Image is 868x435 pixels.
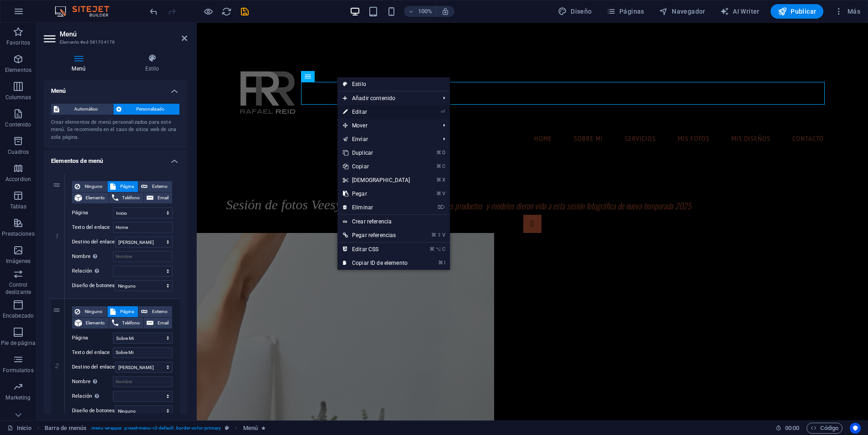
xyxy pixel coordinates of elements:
[442,232,445,238] i: V
[337,119,436,132] span: Mover
[811,423,838,434] span: Código
[418,6,432,17] h6: 100%
[60,38,169,46] h3: Elemento #ed-581704178
[138,306,172,317] button: Externo
[72,306,107,317] button: Ninguno
[221,6,232,17] i: Volver a cargar página
[337,256,416,270] a: ⌘ICopiar ID de elemento
[72,318,109,329] button: Elemento
[156,192,169,203] span: Email
[337,187,416,201] a: ⌘VPegar
[436,177,441,183] i: ⌘
[72,280,115,291] label: Diseño de botones
[51,119,180,142] div: Crear elementos de menú personalizados para este menú. Se recomienda en el caso de sitios web de ...
[107,306,138,317] button: Página
[6,39,30,46] p: Favoritos
[118,306,136,317] span: Página
[1,339,35,347] p: Pie de página
[45,423,266,434] nav: breadcrumb
[659,7,705,16] span: Navegador
[85,318,106,329] span: Elemento
[607,7,644,16] span: Páginas
[109,192,144,203] button: Teléfono
[2,230,34,238] p: Prestaciones
[113,222,173,233] input: Texto del enlace...
[72,266,113,277] label: Relación
[776,423,800,434] h6: Tiempo de la sesión
[107,181,138,192] button: Página
[121,192,141,203] span: Teléfono
[150,181,169,192] span: Externo
[44,150,187,167] h4: Elementos de menú
[72,251,113,262] label: Nombre
[72,181,107,192] button: Ninguno
[337,77,450,91] a: Estilo
[7,423,31,434] a: Haz clic para cancelar la selección y doble clic para abrir páginas
[442,150,445,156] i: D
[603,4,648,19] button: Páginas
[436,150,441,156] i: ⌘
[44,54,117,73] h4: Menú
[337,91,436,105] span: Añadir contenido
[6,258,31,265] p: Imágenes
[52,6,121,17] img: Editor Logo
[156,318,169,329] span: Email
[431,232,436,238] i: ⌘
[239,6,250,17] button: save
[44,80,187,96] h4: Menú
[404,6,436,17] button: 100%
[83,181,104,192] span: Ninguno
[337,173,416,187] a: ⌘X[DEMOGRAPHIC_DATA]
[442,191,445,197] i: V
[72,207,113,218] label: Página
[113,104,180,115] button: Personalizado
[203,6,214,17] button: Haz clic para salir del modo de previsualización y seguir editando
[113,251,173,262] input: Nombre
[442,246,445,252] i: C
[337,215,450,228] a: Crear referencia
[791,425,793,431] span: :
[437,232,441,238] i: ⇧
[148,6,159,17] i: Deshacer: Cambiar elementos de menú (Ctrl+Z)
[807,423,842,434] button: Código
[337,243,416,256] a: ⌘⌥CEditar CSS
[150,306,169,317] span: Externo
[5,66,31,74] p: Elementos
[261,425,266,430] i: El elemento contiene una animación
[72,391,113,402] label: Relación
[60,30,187,38] h2: Menú
[3,312,34,319] p: Encabezado
[51,104,113,115] button: Automático
[5,94,31,101] p: Columnas
[436,163,441,169] i: ⌘
[442,163,445,169] i: C
[72,347,113,358] label: Texto del enlace
[148,6,159,17] button: undo
[337,146,416,160] a: ⌘DDuplicar
[337,105,416,119] a: ⏎Editar
[720,7,760,16] span: AI Writer
[72,376,113,387] label: Nombre
[225,425,229,430] i: Este elemento es un preajuste personalizable
[435,246,441,252] i: ⌥
[558,7,592,16] span: Diseño
[109,318,144,329] button: Teléfono
[72,222,113,233] label: Texto del enlace
[8,148,29,156] p: Cuadros
[113,376,173,387] input: Nombre
[3,367,33,374] p: Formularios
[117,54,187,73] h4: Estilo
[121,318,141,329] span: Teléfono
[337,132,436,146] a: Enviar
[554,4,596,19] button: Diseño
[655,4,709,19] button: Navegador
[50,362,63,369] em: 2
[850,423,861,434] button: Usercentrics
[138,181,172,192] button: Externo
[438,204,445,210] i: ⌦
[72,333,113,344] label: Página
[124,104,177,115] span: Personalizado
[785,423,799,434] span: 00 00
[5,121,31,128] p: Contenido
[72,362,115,373] label: Destino del enlace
